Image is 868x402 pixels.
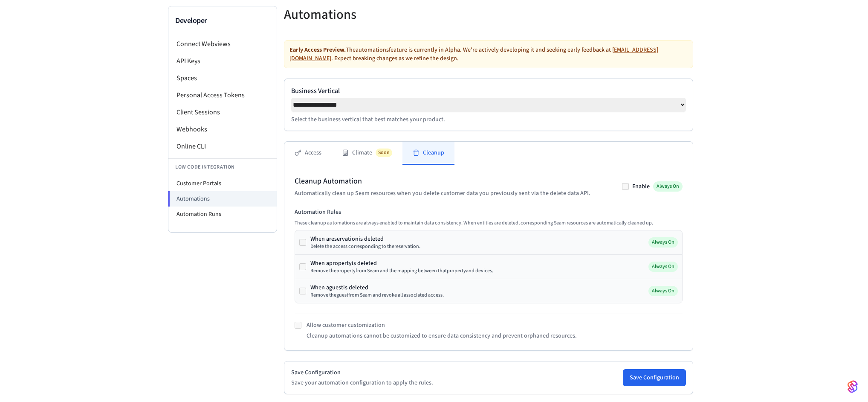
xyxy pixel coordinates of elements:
[291,86,686,96] label: Business Vertical
[168,138,277,155] li: Online CLI
[402,142,454,165] button: Cleanup
[648,262,678,272] span: Always On
[332,142,402,165] button: ClimateSoon
[168,52,277,70] li: API Keys
[310,243,420,250] div: Delete the access corresponding to the reservation .
[295,189,590,198] p: Automatically clean up Seam resources when you delete customer data you previously sent via the d...
[168,70,277,87] li: Spaces
[648,286,678,296] span: Always On
[284,40,693,68] div: The automations feature is currently in Alpha. We're actively developing it and seeking early fee...
[289,46,658,63] a: [EMAIL_ADDRESS][DOMAIN_NAME]
[623,369,686,386] button: Save Configuration
[168,104,277,121] li: Client Sessions
[289,46,346,54] strong: Early Access Preview.
[307,321,385,329] label: Allow customer customization
[310,268,493,274] div: Remove the property from Seam and the mapping between that property and devices.
[310,283,444,292] div: When a guest is deleted
[175,15,270,27] h3: Developer
[284,142,332,165] button: Access
[376,149,392,157] span: Soon
[291,368,433,377] h2: Save Configuration
[291,115,686,124] p: Select the business vertical that best matches your product.
[295,220,683,227] p: These cleanup automations are always enabled to maintain data consistency. When entities are dele...
[295,175,590,187] h2: Cleanup Automation
[848,380,858,393] img: SeamLogoGradient.69752ec5.svg
[310,292,444,299] div: Remove the guest from Seam and revoke all associated access.
[310,235,420,243] div: When a reservation is deleted
[307,332,577,340] p: Cleanup automations cannot be customized to ensure data consistency and prevent orphaned resources.
[310,259,493,268] div: When a property is deleted
[653,181,683,192] span: Always On
[168,35,277,52] li: Connect Webviews
[632,182,650,191] label: Enable
[168,176,277,191] li: Customer Portals
[168,158,277,176] li: Low Code Integration
[168,121,277,138] li: Webhooks
[168,87,277,104] li: Personal Access Tokens
[648,237,678,248] span: Always On
[291,379,433,387] p: Save your automation configuration to apply the rules.
[168,191,277,207] li: Automations
[284,6,483,23] h5: Automations
[295,208,683,216] h3: Automation Rules
[168,207,277,222] li: Automation Runs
